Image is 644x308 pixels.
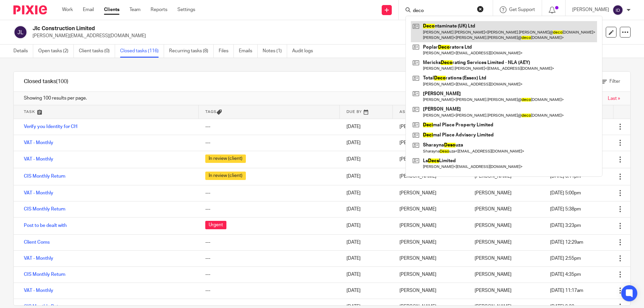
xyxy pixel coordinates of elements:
[24,223,67,228] a: Post to be dealt with
[205,255,333,262] div: ---
[33,33,539,39] p: [PERSON_NAME][EMAIL_ADDRESS][DOMAIN_NAME]
[24,272,65,277] a: CIS Monthly Return
[340,217,393,234] td: [DATE]
[550,272,581,277] span: [DATE] 4:35pm
[340,266,393,283] td: [DATE]
[340,185,393,201] td: [DATE]
[550,191,581,195] span: [DATE] 5:00pm
[475,272,512,277] span: [PERSON_NAME]
[177,6,195,13] a: Settings
[475,288,512,293] span: [PERSON_NAME]
[340,283,393,299] td: [DATE]
[205,139,333,146] div: ---
[24,174,65,179] a: CIS Monthly Return
[33,25,438,32] h2: Jlc Construction Limited
[205,190,333,196] div: ---
[24,207,65,211] a: CIS Monthly Return
[393,119,468,135] td: [PERSON_NAME]
[550,223,581,228] span: [DATE] 3:23pm
[120,45,164,58] a: Closed tasks (116)
[56,79,68,84] span: (100)
[393,201,468,217] td: [PERSON_NAME]
[24,288,53,293] a: VAT - Monthly
[24,157,53,162] a: VAT - Monthly
[219,45,234,58] a: Files
[340,151,393,168] td: [DATE]
[550,288,583,293] span: [DATE] 11:17am
[62,6,73,13] a: Work
[104,6,119,13] a: Clients
[38,45,74,58] a: Open tasks (2)
[24,124,77,129] a: Verify you Identity for CH
[475,256,512,261] span: [PERSON_NAME]
[340,168,393,185] td: [DATE]
[340,250,393,266] td: [DATE]
[24,140,53,145] a: VAT - Monthly
[24,240,50,245] a: Client Coms
[205,271,333,278] div: ---
[239,45,258,58] a: Emails
[13,25,28,39] img: svg%3E
[199,105,339,119] th: Tags
[24,78,68,85] h1: Closed tasks
[475,240,512,245] span: [PERSON_NAME]
[340,135,393,151] td: [DATE]
[393,135,468,151] td: [PERSON_NAME]
[169,45,214,58] a: Recurring tasks (8)
[477,6,484,12] button: Clear
[393,151,468,168] td: [PERSON_NAME]
[205,172,246,180] span: In review (client)
[13,5,47,14] img: Pixie
[205,221,226,229] span: Urgent
[393,283,468,299] td: [PERSON_NAME]
[393,250,468,266] td: [PERSON_NAME]
[205,239,333,246] div: ---
[393,234,468,250] td: [PERSON_NAME]
[572,6,609,13] p: [PERSON_NAME]
[550,240,583,245] span: [DATE] 12:29am
[292,45,318,58] a: Audit logs
[612,5,623,15] img: svg%3E
[393,168,468,185] td: [PERSON_NAME]
[24,95,87,102] span: Showing 100 results per page.
[205,206,333,212] div: ---
[412,8,473,14] input: Search
[83,6,94,13] a: Email
[475,191,512,195] span: [PERSON_NAME]
[393,266,468,283] td: [PERSON_NAME]
[393,185,468,201] td: [PERSON_NAME]
[24,191,53,195] a: VAT - Monthly
[340,119,393,135] td: [DATE]
[205,287,333,294] div: ---
[129,6,141,13] a: Team
[608,96,620,101] a: Last »
[151,6,167,13] a: Reports
[393,217,468,234] td: [PERSON_NAME]
[205,155,246,163] span: In review (client)
[609,79,620,84] span: Filter
[475,223,512,228] span: [PERSON_NAME]
[340,201,393,217] td: [DATE]
[79,45,115,58] a: Client tasks (0)
[509,7,535,12] span: Get Support
[550,256,581,261] span: [DATE] 2:55pm
[550,207,581,211] span: [DATE] 5:38pm
[24,256,53,261] a: VAT - Monthly
[263,45,287,58] a: Notes (1)
[205,123,333,130] div: ---
[340,234,393,250] td: [DATE]
[475,207,512,211] span: [PERSON_NAME]
[13,45,33,58] a: Details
